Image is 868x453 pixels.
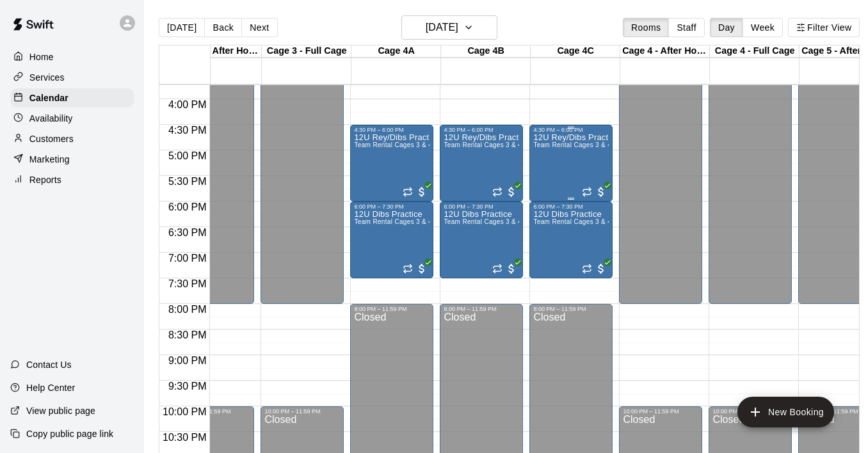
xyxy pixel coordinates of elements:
[623,18,669,37] button: Rooms
[165,150,210,161] span: 5:00 PM
[533,141,611,148] span: Team Rental Cages 3 & 4
[172,45,262,58] div: Cage 3 - After Hours - Lessons Only
[264,408,340,415] div: 10:00 PM – 11:59 PM
[444,203,519,210] div: 6:00 PM – 7:30 PM
[710,45,800,58] div: Cage 4 - Full Cage
[165,381,210,392] span: 9:30 PM
[165,202,210,212] span: 6:00 PM
[262,45,351,58] div: Cage 3 - Full Cage
[415,262,428,275] span: All customers have paid
[350,202,433,278] div: 6:00 PM – 7:30 PM: 12U Dibs Practice
[440,125,523,202] div: 4:30 PM – 6:00 PM: 12U Rey/Dibs Practice
[582,264,592,274] span: Recurring event
[29,71,65,84] p: Services
[350,125,433,202] div: 4:30 PM – 6:00 PM: 12U Rey/Dibs Practice
[444,127,519,133] div: 4:30 PM – 6:00 PM
[29,173,61,186] p: Reports
[403,264,413,274] span: Recurring event
[668,18,705,37] button: Staff
[403,187,413,197] span: Recurring event
[29,112,73,125] p: Availability
[620,45,710,58] div: Cage 4 - After Hours - Lessons Only
[533,127,609,133] div: 4:30 PM – 6:00 PM
[415,186,428,198] span: All customers have paid
[29,132,74,145] p: Customers
[264,56,340,308] div: Closed
[743,18,783,37] button: Week
[441,45,531,58] div: Cage 4B
[10,109,134,128] a: Availability
[261,48,344,304] div: 3:00 PM – 8:00 PM: Closed
[709,48,792,304] div: 3:00 PM – 8:00 PM: Closed
[492,187,502,197] span: Recurring event
[26,381,75,394] p: Help Center
[505,186,518,198] span: All customers have paid
[165,176,210,187] span: 5:30 PM
[354,127,430,133] div: 4:30 PM – 6:00 PM
[165,99,210,110] span: 4:00 PM
[444,218,522,225] span: Team Rental Cages 3 & 4
[444,306,519,312] div: 8:00 PM – 11:59 PM
[529,202,613,278] div: 6:00 PM – 7:30 PM: 12U Dibs Practice
[533,218,611,225] span: Team Rental Cages 3 & 4
[623,56,698,308] div: Closed
[710,18,743,37] button: Day
[354,203,430,210] div: 6:00 PM – 7:30 PM
[619,48,702,304] div: 3:00 PM – 8:00 PM: Closed
[440,202,523,278] div: 6:00 PM – 7:30 PM: 12U Dibs Practice
[165,227,210,238] span: 6:30 PM
[10,68,134,87] a: Services
[351,45,441,58] div: Cage 4A
[29,153,70,166] p: Marketing
[26,358,72,371] p: Contact Us
[712,408,788,415] div: 10:00 PM – 11:59 PM
[159,406,209,417] span: 10:00 PM
[737,397,834,427] button: add
[10,170,134,189] a: Reports
[159,432,209,443] span: 10:30 PM
[582,187,592,197] span: Recurring event
[401,15,497,40] button: [DATE]
[426,19,458,36] h6: [DATE]
[10,150,134,169] a: Marketing
[354,306,430,312] div: 8:00 PM – 11:59 PM
[165,253,210,264] span: 7:00 PM
[595,262,607,275] span: All customers have paid
[29,91,68,104] p: Calendar
[26,404,95,417] p: View public page
[788,18,860,37] button: Filter View
[175,56,250,308] div: Closed
[444,141,522,148] span: Team Rental Cages 3 & 4
[165,304,210,315] span: 8:00 PM
[492,264,502,274] span: Recurring event
[204,18,242,37] button: Back
[531,45,620,58] div: Cage 4C
[165,355,210,366] span: 9:00 PM
[533,203,609,210] div: 6:00 PM – 7:30 PM
[354,141,432,148] span: Team Rental Cages 3 & 4
[10,129,134,148] a: Customers
[175,408,250,415] div: 10:00 PM – 11:59 PM
[10,47,134,67] a: Home
[241,18,277,37] button: Next
[533,306,609,312] div: 8:00 PM – 11:59 PM
[10,88,134,107] a: Calendar
[354,218,432,225] span: Team Rental Cages 3 & 4
[165,278,210,289] span: 7:30 PM
[623,408,698,415] div: 10:00 PM – 11:59 PM
[595,186,607,198] span: All customers have paid
[26,427,113,440] p: Copy public page link
[165,330,210,340] span: 8:30 PM
[29,51,54,63] p: Home
[529,125,613,202] div: 4:30 PM – 6:00 PM: 12U Rey/Dibs Practice
[171,48,254,304] div: 3:00 PM – 8:00 PM: Closed
[712,56,788,308] div: Closed
[505,262,518,275] span: All customers have paid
